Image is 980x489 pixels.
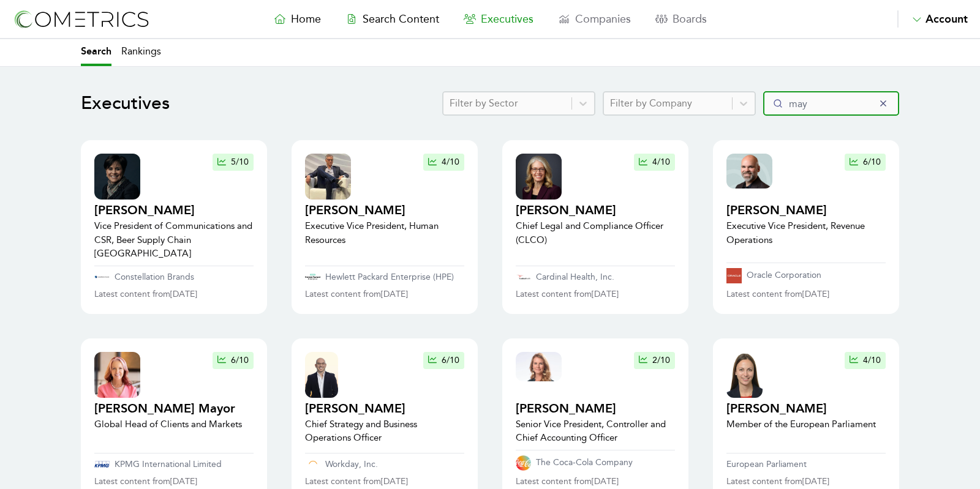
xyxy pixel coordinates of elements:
[481,12,533,26] span: Executives
[291,12,321,26] span: Home
[94,275,110,278] img: company logo
[213,352,254,369] button: 6/10
[305,461,320,467] img: company logo
[94,458,254,471] a: KPMG International Limited
[115,458,222,471] p: KPMG International Limited
[94,271,254,283] a: Constellation Brands
[726,268,742,283] img: company logo
[726,476,829,488] p: Latest content from [DATE]
[94,352,254,448] a: executive profile thumbnail6/10[PERSON_NAME] MayorGlobal Head of Clients and Markets
[673,12,707,26] span: Boards
[94,476,197,488] p: Latest content from [DATE]
[305,154,351,200] img: executive profile thumbnail
[726,400,876,417] h2: [PERSON_NAME]
[516,288,619,300] p: Latest content from [DATE]
[305,417,464,445] p: Chief Strategy and Business Operations Officer
[305,458,464,471] a: Workday, Inc.
[305,271,464,283] a: Hewlett Packard Enterprise (HPE)
[726,458,807,471] p: European Parliament
[516,271,675,283] a: Cardinal Health, Inc.
[726,154,886,258] a: executive profile thumbnail6/10[PERSON_NAME]Executive Vice President, Revenue Operations
[94,400,242,417] h2: [PERSON_NAME] Mayor
[726,352,763,398] img: executive profile thumbnail
[305,219,464,247] p: Executive Vice President, Human Resources
[94,154,140,200] img: executive profile thumbnail
[305,476,408,488] p: Latest content from [DATE]
[516,202,675,219] h2: [PERSON_NAME]
[536,457,633,469] p: The Coca-Cola Company
[121,39,161,66] a: Rankings
[423,154,464,171] button: 4/10
[726,352,886,448] a: executive profile thumbnail4/10[PERSON_NAME]Member of the European Parliament
[516,400,675,417] h2: [PERSON_NAME]
[726,417,876,431] p: Member of the European Parliament
[94,461,110,467] img: company logo
[115,271,194,283] p: Constellation Brands
[94,202,254,219] h2: [PERSON_NAME]
[726,288,829,300] p: Latest content from [DATE]
[94,352,140,398] img: executive profile thumbnail
[325,271,454,283] p: Hewlett Packard Enterprise (HPE)
[516,455,531,471] img: company logo
[726,458,886,471] a: European Parliament
[726,202,886,219] h2: [PERSON_NAME]
[516,455,675,471] a: The Coca-Cola Company
[213,154,254,171] button: 5/10
[81,92,170,114] h1: Executives
[845,154,886,171] button: 6/10
[305,202,464,219] h2: [PERSON_NAME]
[305,272,320,282] img: company logo
[763,91,899,116] input: Search
[451,10,546,28] a: Executives
[516,154,675,261] a: executive profile thumbnail4/10[PERSON_NAME]Chief Legal and Compliance Officer (CLCO)
[516,417,675,445] p: Senior Vice President, Controller and Chief Accounting Officer
[726,219,886,247] p: Executive Vice President, Revenue Operations
[516,352,675,445] a: executive profile thumbnail2/10[PERSON_NAME]Senior Vice President, Controller and Chief Accountin...
[325,458,378,471] p: Workday, Inc.
[925,12,968,26] span: Account
[305,154,464,261] a: executive profile thumbnail4/10[PERSON_NAME]Executive Vice President, Human Resources
[94,417,242,431] p: Global Head of Clients and Markets
[516,352,562,381] img: executive profile thumbnail
[516,219,675,247] p: Chief Legal and Compliance Officer (CLCO)
[333,10,451,28] a: Search Content
[363,12,439,26] span: Search Content
[536,271,614,283] p: Cardinal Health, Inc.
[305,288,408,300] p: Latest content from [DATE]
[94,154,254,261] a: executive profile thumbnail5/10[PERSON_NAME]Vice President of Communications and CSR, Beer Supply...
[845,352,886,369] button: 4/10
[747,269,821,282] p: Oracle Corporation
[305,352,338,398] img: executive profile thumbnail
[546,10,643,28] a: Companies
[423,352,464,369] button: 6/10
[516,154,562,200] img: executive profile thumbnail
[516,476,619,488] p: Latest content from [DATE]
[726,154,772,189] img: executive profile thumbnail
[81,39,111,66] a: Search
[94,219,254,261] p: Vice President of Communications and CSR, Beer Supply Chain [GEOGRAPHIC_DATA]
[94,288,197,300] p: Latest content from [DATE]
[877,97,889,110] button: Clear the search query
[305,352,464,448] a: executive profile thumbnail6/10[PERSON_NAME]Chief Strategy and Business Operations Officer
[634,352,675,369] button: 2/10
[643,10,719,28] a: Boards
[897,10,968,28] button: Account
[575,12,631,26] span: Companies
[262,10,333,28] a: Home
[516,274,531,280] img: company logo
[634,154,675,171] button: 4/10
[305,400,464,417] h2: [PERSON_NAME]
[726,268,886,283] a: Oracle Corporation
[12,8,150,31] img: logo-refresh-RPX2ODFg.svg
